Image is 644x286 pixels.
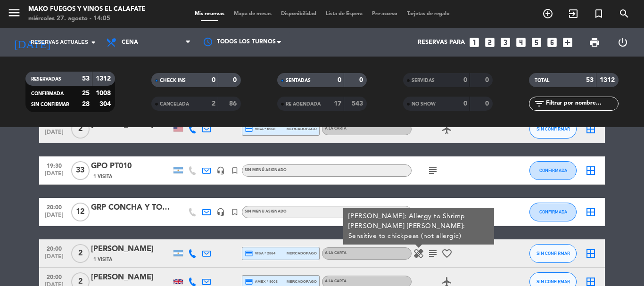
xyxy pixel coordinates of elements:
i: airplanemode_active [441,123,453,135]
span: [DATE] [42,212,66,223]
span: Sin menú asignado [245,168,287,172]
span: Mapa de mesas [229,11,276,16]
span: 2 [71,120,90,139]
strong: 0 [463,77,467,83]
i: headset_mic [216,166,225,175]
strong: 0 [233,77,239,83]
div: LOG OUT [609,28,637,57]
span: visa * 2864 [245,249,275,258]
span: print [589,37,600,48]
span: [DATE] [42,171,66,181]
span: CONFIRMADA [31,91,64,96]
span: Lista de Espera [321,11,367,16]
i: subject [427,206,438,218]
span: Reservas actuales [31,38,88,47]
div: Mako Fuegos y Vinos El Calafate [28,5,145,14]
i: subject [427,248,438,259]
i: exit_to_app [568,8,579,19]
i: turned_in_not [593,8,604,19]
i: border_all [585,123,596,135]
strong: 0 [212,77,215,83]
i: border_all [585,206,596,218]
span: 1 Visita [93,173,112,180]
span: 33 [71,161,90,180]
strong: 28 [82,101,90,107]
button: SIN CONFIRMAR [529,120,577,139]
span: 20:00 [42,271,66,282]
i: border_all [585,248,596,259]
span: 19:30 [42,160,66,171]
strong: 86 [229,100,239,107]
span: mercadopago [287,278,317,285]
span: CANCELADA [160,102,189,106]
span: A LA CARTA [325,127,347,131]
strong: 304 [99,101,113,107]
strong: 2 [212,100,215,107]
span: A LA CARTA [325,279,347,283]
button: CONFIRMADA [529,161,577,180]
button: menu [7,6,21,23]
button: CONFIRMADA [529,203,577,221]
span: SIN CONFIRMAR [537,126,570,131]
strong: 53 [82,75,90,82]
i: headset_mic [216,208,225,216]
span: A LA CARTA [325,251,347,255]
span: CHECK INS [160,78,186,83]
span: SIN CONFIRMAR [537,279,570,284]
span: 12 [71,203,90,221]
i: credit_card [245,278,253,286]
div: miércoles 27. agosto - 14:05 [28,14,145,24]
span: Tarjetas de regalo [402,11,454,16]
div: GRP CONCHA Y TORO [91,202,171,214]
button: SIN CONFIRMAR [529,244,577,263]
i: looks_4 [515,36,527,49]
span: SERVIDAS [412,78,435,83]
i: looks_two [484,36,496,49]
i: turned_in_not [231,166,239,175]
i: border_all [585,165,596,176]
span: mercadopago [287,126,317,132]
i: add_circle_outline [542,8,553,19]
span: Disponibilidad [276,11,321,16]
i: power_settings_new [617,37,628,48]
span: CONFIRMADA [539,168,567,173]
span: 20:00 [42,201,66,212]
span: NO SHOW [412,102,436,106]
i: add_box [561,36,574,49]
i: looks_5 [530,36,543,49]
input: Filtrar por nombre... [545,98,618,109]
strong: 0 [359,77,365,83]
i: arrow_drop_down [88,37,99,48]
span: amex * 9003 [245,278,278,286]
span: Reservas para [418,39,465,46]
span: SIN CONFIRMAR [31,102,69,107]
span: CONFIRMADA [539,209,567,214]
span: RE AGENDADA [286,102,321,106]
i: filter_list [534,98,545,109]
i: [DATE] [7,32,57,53]
span: RESERVADAS [31,77,61,82]
div: [PERSON_NAME] [91,243,171,255]
span: Cena [122,39,138,46]
i: healing [413,248,424,259]
i: looks_3 [499,36,512,49]
strong: 53 [586,77,594,83]
i: credit_card [245,125,253,133]
span: SENTADAS [286,78,311,83]
i: turned_in_not [231,208,239,216]
span: Pre-acceso [367,11,402,16]
i: favorite_border [441,248,453,259]
span: [DATE] [42,253,66,264]
span: visa * 0968 [245,125,275,133]
strong: 0 [485,100,491,107]
span: 20:00 [42,243,66,253]
span: Sin menú asignado [245,210,287,213]
i: credit_card [245,249,253,258]
i: search [619,8,630,19]
i: looks_one [468,36,480,49]
i: menu [7,6,21,20]
strong: 1312 [600,77,617,83]
i: looks_6 [546,36,558,49]
span: SIN CONFIRMAR [537,251,570,256]
strong: 0 [338,77,341,83]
